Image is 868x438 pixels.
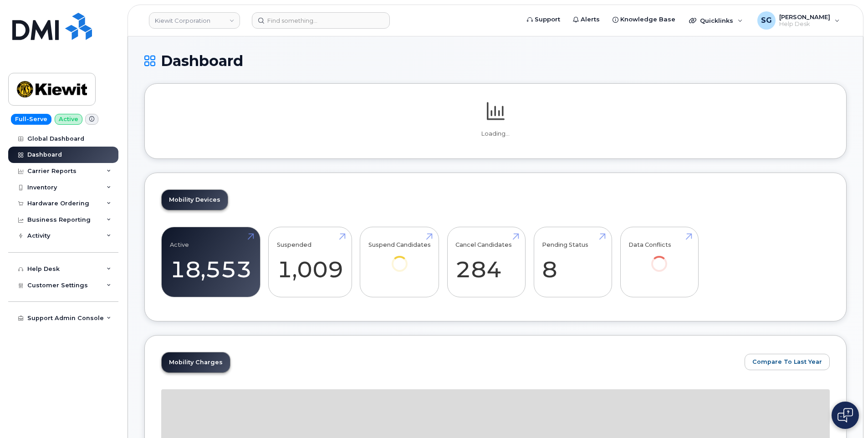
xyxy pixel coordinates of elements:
[745,354,830,370] button: Compare To Last Year
[162,190,228,210] a: Mobility Devices
[162,352,230,372] a: Mobility Charges
[837,408,853,423] img: Open chat
[628,232,690,285] a: Data Conflicts
[277,232,343,292] a: Suspended 1,009
[144,53,847,69] h1: Dashboard
[455,232,517,292] a: Cancel Candidates 284
[542,232,603,292] a: Pending Status 8
[161,130,830,138] p: Loading...
[170,232,252,292] a: Active 18,553
[752,357,822,366] span: Compare To Last Year
[368,232,431,285] a: Suspend Candidates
